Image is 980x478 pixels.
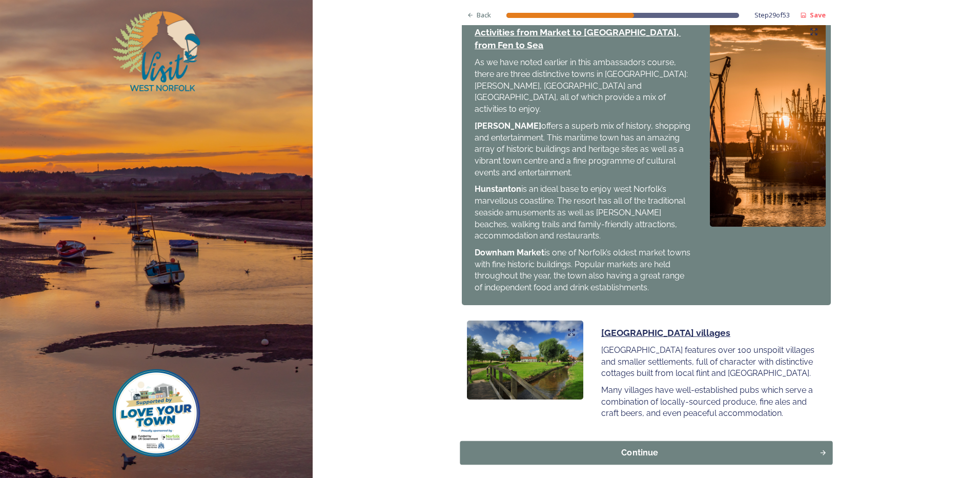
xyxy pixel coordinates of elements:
strong: Hunstanton [475,184,521,194]
strong: Save [810,10,826,19]
u: Activities from Market to [GEOGRAPHIC_DATA], from Fen to Sea [475,27,681,50]
span: As we have noted earlier in this ambassadors course, there are three distinctive towns in [GEOGRA... [475,57,690,114]
div: Continue [466,447,814,459]
strong: Downham Market [475,248,544,257]
span: Back [477,10,491,20]
p: [GEOGRAPHIC_DATA] features over 100 unspoilt villages and smaller settlements, full of character ... [601,345,818,380]
p: Many villages have well-established pubs which serve a combination of locally-sourced produce, fi... [601,385,818,420]
button: Continue [460,441,833,465]
span: is one of Norfolk’s oldest market towns with fine historic buildings. Popular markets are held th... [475,248,692,292]
span: offers a superb mix of history, shopping and entertainment. This maritime town has an amazing arr... [475,121,692,177]
span: Step 29 of 53 [754,10,790,20]
span: is an ideal base to enjoy west Norfolk’s marvellous coastline. The resort has all of the traditio... [475,184,687,241]
u: [GEOGRAPHIC_DATA] villages [601,327,730,338]
strong: [PERSON_NAME] [475,121,541,131]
